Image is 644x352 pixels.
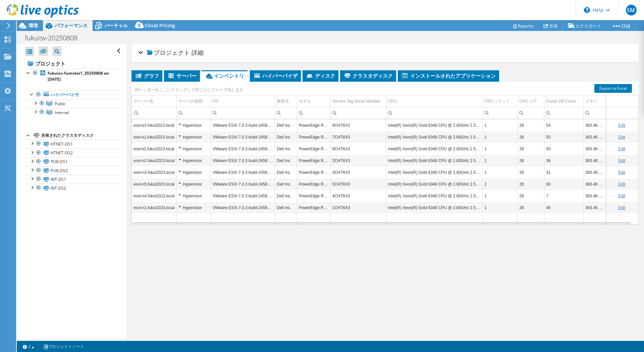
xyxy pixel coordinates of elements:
td: Column CPU, Value Intel(R) Xeon(R) Gold 6348 CPU @ 2.60GHz 2.59 GHz [386,178,483,190]
td: Service Tag Serial Number Column [330,95,386,107]
span: Cloud Pricing [145,22,175,29]
span: クラスタディスク [343,72,393,79]
span: インストールされたアプリケーション [401,72,496,79]
td: Column モデル, Value PowerEdge R650 [297,155,330,166]
a: プロジェクト [25,58,121,69]
a: Edit [618,182,625,187]
div: CPU [388,97,396,105]
td: Column サーバー名, Value esxi-n4.fukui2023.local [132,190,176,202]
td: Column Service Tag Serial Number, Value 3CHT6X3 [330,166,386,178]
td: Column CPU コア, Value 28 [518,143,544,155]
div: CPU コア [519,97,537,105]
td: Column モデル, Value PowerEdge R650 [297,178,330,190]
td: Column 製造元, Value Dell Inc. [275,119,297,131]
div: Data grid [131,82,639,225]
span: 詳細 [192,48,204,56]
td: Column モデル, Value PowerEdge R650 [297,166,330,178]
td: Column サーバの役割, Value Hypervisor [176,119,211,131]
td: Column Guest VM Count, Value 30 [544,178,584,190]
td: Column 製造元, Value Dell Inc. [275,131,297,143]
div: Hypervisor [178,145,209,153]
td: Column モデル, Value PowerEdge R650 [297,119,330,131]
td: Column CPU ソケット, Value 1 [483,178,518,190]
td: Column サーバー名, Filter cell [132,107,176,119]
td: Column Guest VM Count, Filter cell [544,107,584,119]
a: 2 [18,342,39,351]
div: 共有されたクラスタディスク [41,131,121,140]
a: HTNET-DS2 [25,149,121,157]
td: Column メモリ, Value 383.46 GiB [584,155,606,166]
a: Edit [618,123,625,128]
td: Column CPU コア, Value 28 [518,119,544,131]
td: Column CPU コア, Value 28 [518,166,544,178]
td: Column Guest VM Count, Value 50 [544,143,584,155]
td: Column サーバの役割, Value Hypervisor [176,202,211,213]
td: Column サーバー名, Value esxi-k2.fukui2023.local [132,143,176,155]
td: CPU コア Column [518,95,544,107]
td: OS Column [211,95,275,107]
h1: fukuisv-20250808 [22,34,88,42]
div: メモリ [585,97,597,105]
td: Column CPU ソケット, Value 1 [483,202,518,213]
td: Column 製造元, Value Dell Inc. [275,166,297,178]
a: Edit [618,205,625,210]
a: HTNET-DS1 [25,140,121,148]
td: Column CPU, Value Intel(R) Xeon(R) Gold 6348 CPU @ 2.60GHz 2.59 GHz [386,166,483,178]
a: PUB-DS1 [25,157,121,166]
td: サーバの役割 Column [176,95,211,107]
td: Column CPU, Value Intel(R) Xeon(R) Gold 6348 CPU @ 2.60GHz 2.59 GHz [386,202,483,213]
td: Column CPU ソケット, Value 1 [483,190,518,202]
td: Column サーバー名, Value esxi-k3.fukui2023.local [132,119,176,131]
td: Column メモリ, Value 383.46 GiB [584,166,606,178]
td: Column CPU ソケット, Value 1 [483,143,518,155]
a: Edit [618,194,625,198]
td: Column サーバー名, Value esxi-n3.fukui2023.local [132,166,176,178]
div: Hypervisor [178,168,209,177]
td: Column Guest VM Count, Value 50 [544,131,584,143]
td: Column OS, Value VMware ESXi 7.0.3 build-24585291 [211,190,275,202]
span: グラフ [135,72,159,79]
div: Hypervisor [178,133,209,141]
div: サーバの役割 [178,97,203,105]
div: CPU ソケット [485,97,511,105]
td: Column CPU, Value Intel(R) Xeon(R) Gold 6348 CPU @ 2.60GHz 2.59 GHz [386,131,483,143]
div: サーバー名 [133,97,154,105]
td: Column OS, Value VMware ESXi 7.0.3 build-24585291 [211,131,275,143]
td: Column OS, Value VMware ESXi 7.0.3 build-24585291 [211,178,275,190]
td: Column サーバの役割, Filter cell [176,107,211,119]
td: Column サーバの役割, Value Hypervisor [176,178,211,190]
td: Column CPU, Value Intel(R) Xeon(R) Gold 6348 CPU @ 2.60GHz 2.59 GHz [386,143,483,155]
a: Reports [506,21,539,31]
div: 列ヘッダーをここにドラッグして列ごとにグループ化します [133,85,245,94]
td: Column サーバの役割, Value Hypervisor [176,131,211,143]
a: fukuisv-fumidai1_20250808 on [DATE] [25,69,121,84]
span: 環境 [29,22,38,29]
div: Service Tag Serial Number [332,97,380,105]
a: PUB-DS2 [25,166,121,175]
div: Hypervisor [178,157,209,165]
td: Column メモリ, Value 383.46 GiB [584,131,606,143]
a: Edit [618,170,625,175]
td: Column CPU コア, Value 28 [518,155,544,166]
svg: \n [584,7,590,13]
a: Edit [618,158,625,163]
div: 製造元 [277,97,289,105]
td: Guest VM Count Column [544,95,584,107]
div: Hypervisor [178,204,209,212]
td: Column CPU コア, Value 28 [518,178,544,190]
td: Column Guest VM Count, Value 7 [544,190,584,202]
a: Export to Excel [594,84,632,93]
td: Column サーバー名, Value esxi-n5.fukui2023.local [132,178,176,190]
td: Column OS, Filter cell [211,107,275,119]
td: Column Service Tag Serial Number, Value 1CHT6X3 [330,202,386,213]
div: Hypervisor [178,121,209,129]
span: Public [55,101,66,107]
td: Column サーバの役割, Value Hypervisor [176,166,211,178]
span: インベントリ [205,72,244,79]
div: OS [213,97,218,105]
div: Hypervisor [178,192,209,200]
td: Column 製造元, Value Dell Inc. [275,155,297,166]
td: Column Service Tag Serial Number, Value 5CHT6X3 [330,178,386,190]
td: Column CPU コア, Value 28 [518,190,544,202]
td: Column Service Tag Serial Number, Filter cell [330,107,386,119]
